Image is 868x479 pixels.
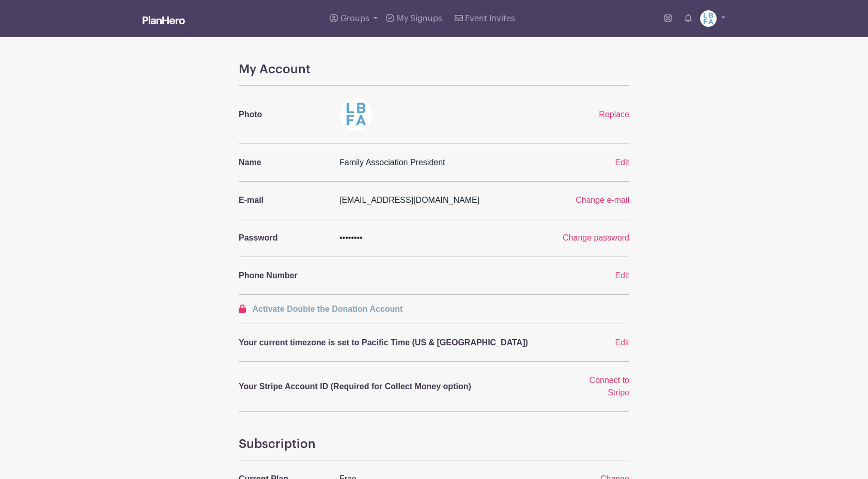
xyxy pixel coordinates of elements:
[615,271,629,280] a: Edit
[339,233,363,242] span: ••••••••
[599,110,629,119] a: Replace
[252,305,402,313] span: Activate Double the Donation Account
[239,194,327,206] p: E-mail
[239,62,629,77] h4: My Account
[333,194,535,206] div: [EMAIL_ADDRESS][DOMAIN_NAME]
[239,380,562,393] p: Your Stripe Account ID (Required for Collect Money option)
[239,269,327,282] p: Phone Number
[700,10,717,27] img: LBFArev.png
[615,158,629,167] a: Edit
[590,376,629,397] a: Connect to Stripe
[239,156,327,169] p: Name
[397,14,442,23] span: My Signups
[339,98,373,131] img: LBFArev.png
[239,108,327,121] p: Photo
[143,16,185,24] img: logo_white-6c42ec7e38ccf1d336a20a19083b03d10ae64f83f12c07503d8b9e83406b4c7d.svg
[239,437,629,452] h4: Subscription
[576,196,629,204] a: Change e-mail
[465,14,515,23] span: Event Invites
[333,156,568,169] div: Family Association President
[563,233,629,242] a: Change password
[340,14,369,23] span: Groups
[239,337,562,349] p: Your current timezone is set to Pacific Time (US & [GEOGRAPHIC_DATA])
[615,338,629,347] a: Edit
[239,232,327,244] p: Password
